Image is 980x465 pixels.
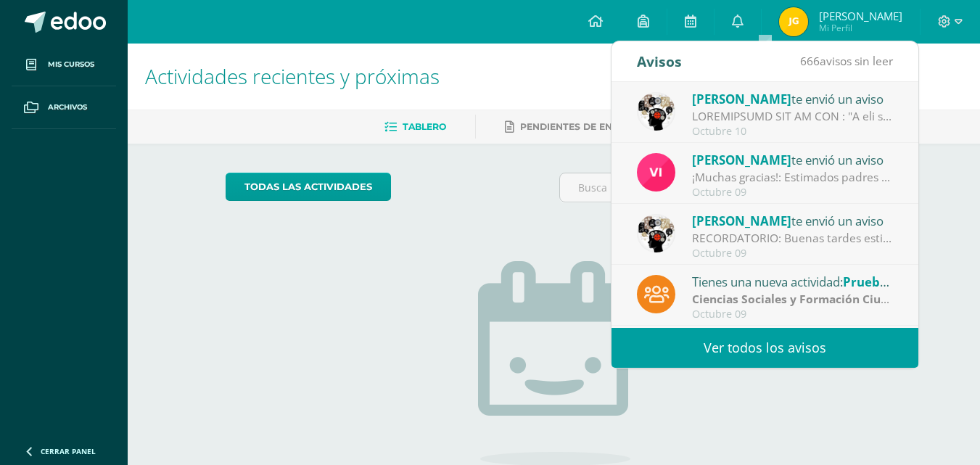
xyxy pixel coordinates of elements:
[692,108,894,125] div: DEDICATORIA FIN DE AÑO : "A mis queridos alumnos, hoy no les digo adiós, les digo hasta pronto." ...
[692,211,894,230] div: te envió un aviso
[637,92,675,131] img: d172b984f1f79fc296de0e0b277dc562.png
[692,169,894,186] div: ¡Muchas gracias!: Estimados padres y madres de familia. Llegamos al cierre de este ciclo escolar,...
[637,214,675,252] img: d172b984f1f79fc296de0e0b277dc562.png
[800,53,820,69] span: 666
[692,230,894,247] div: RECORDATORIO: Buenas tardes estimados estudiantes , un cordial saludo. El motivo de escribirles e...
[692,272,894,291] div: Tienes una nueva actividad:
[384,115,446,139] a: Tablero
[145,62,440,90] span: Actividades recientes y próximas
[41,446,96,456] span: Cerrar panel
[48,59,94,70] span: Mis cursos
[12,86,116,129] a: Archivos
[637,41,682,81] div: Avisos
[800,53,893,69] span: avisos sin leer
[692,247,894,260] div: Octubre 09
[819,9,902,23] span: [PERSON_NAME]
[637,153,675,192] img: bd6d0aa147d20350c4821b7c643124fa.png
[819,22,902,34] span: Mi Perfil
[12,44,116,86] a: Mis cursos
[505,115,644,139] a: Pendientes de entrega
[692,152,791,168] span: [PERSON_NAME]
[692,213,791,229] span: [PERSON_NAME]
[692,91,791,107] span: [PERSON_NAME]
[692,291,894,308] div: | Prueba de Logro
[560,173,881,202] input: Busca una actividad próxima aquí...
[779,7,808,36] img: 44b7314937dcab5c0bab56c489fb6ff9.png
[692,125,894,138] div: Octubre 10
[692,308,894,321] div: Octubre 09
[692,89,894,108] div: te envió un aviso
[226,173,391,201] a: todas las Actividades
[692,150,894,169] div: te envió un aviso
[612,328,918,368] a: Ver todos los avisos
[520,121,644,132] span: Pendientes de entrega
[48,102,87,113] span: Archivos
[692,186,894,199] div: Octubre 09
[403,121,446,132] span: Tablero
